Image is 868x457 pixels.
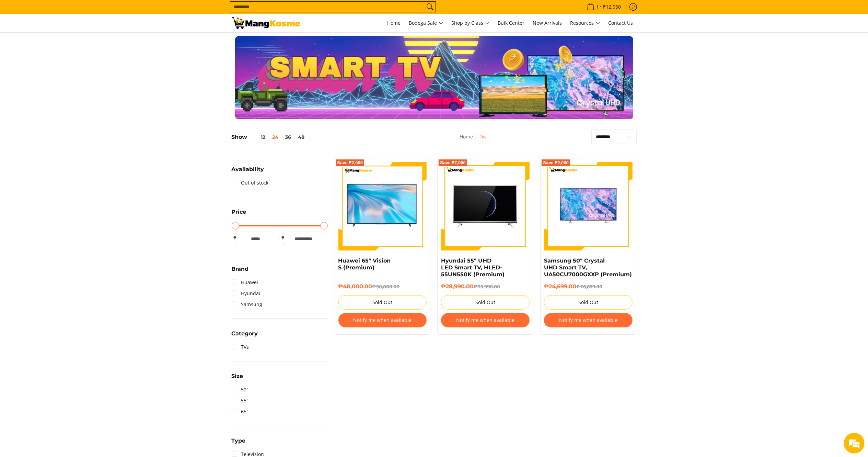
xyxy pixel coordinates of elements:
[232,438,246,444] span: Type
[247,134,269,140] button: 12
[441,313,530,327] button: Notify me when available
[338,313,427,327] button: Notify me when available
[387,20,401,26] span: Home
[544,162,633,250] img: Samsung 50" Crystal UHD Smart TV, UA50CU7000GXXP (Premium)
[36,38,115,47] div: Chat with us now
[498,20,525,26] span: Bulk Center
[441,283,530,290] h6: ₱28,990.00
[295,134,308,140] button: 48
[232,406,249,417] a: 65"
[232,299,263,310] a: Samsung
[422,133,524,148] nav: Breadcrumbs
[570,19,600,27] span: Resources
[280,235,287,242] span: ₱
[605,14,637,32] a: Contact Us
[232,167,264,172] span: Availability
[448,14,493,32] a: Shop by Class
[232,331,258,336] span: Category
[409,19,443,27] span: Bodega Sale
[425,2,436,12] button: Search
[544,313,633,327] button: Notify me when available
[544,283,633,290] h6: ₱24,699.00
[602,4,622,9] span: ₱12,950
[384,14,404,32] a: Home
[595,4,600,9] span: 1
[232,209,246,215] span: Price
[232,374,243,379] span: Size
[232,374,243,384] summary: Open
[232,177,269,188] a: Out of stock
[232,331,258,342] summary: Open
[479,133,487,140] a: TVs
[441,295,530,310] button: Sold Out
[609,20,633,26] span: Contact Us
[544,257,632,278] a: Samsung 50" Crystal UHD Smart TV, UA50CU7000GXXP (Premium)
[232,288,261,299] a: Hyundai
[232,395,249,406] a: 55"
[338,166,427,247] img: huawei-s-65-inch-4k-lcd-display-tv-full-view-mang-kosme
[232,209,246,220] summary: Open
[474,284,500,289] del: ₱35,990.00
[282,134,295,140] button: 36
[232,266,249,277] summary: Open
[232,134,308,141] h5: Show
[338,295,427,310] button: Sold Out
[232,277,258,288] a: Huawei
[232,266,249,272] span: Brand
[406,14,447,32] a: Bodega Sale
[567,14,604,32] a: Resources
[460,133,473,140] a: Home
[113,3,129,20] div: Minimize live chat window
[338,257,391,271] a: Huawei 65" Vision S (Premium)
[3,188,131,212] textarea: Type your message and hit 'Enter'
[441,162,530,250] img: hyundai-ultra-hd-smart-tv-65-inch-full-view-mang-kosme
[495,14,528,32] a: Bulk Center
[232,384,249,395] a: 50"
[307,14,637,32] nav: Main Menu
[530,14,566,32] a: New Arrivals
[269,134,282,140] button: 24
[441,257,505,278] a: Hyundai 55" UHD LED Smart TV, HLED-55UN550K (Premium)
[232,235,239,242] span: ₱
[452,19,490,27] span: Shop by Class
[372,284,400,289] del: ₱50,000.00
[40,87,95,156] span: We're online!
[232,342,249,353] a: TVs
[585,3,623,11] span: •
[232,17,300,29] img: TVs - Premium Television Brands l Mang Kosme
[338,283,427,290] h6: ₱48,000.00
[544,295,633,310] button: Sold Out
[232,438,246,449] summary: Open
[440,161,466,165] span: Save ₱7,000
[576,284,602,289] del: ₱26,699.00
[533,20,562,26] span: New Arrivals
[232,167,264,177] summary: Open
[337,161,363,165] span: Save ₱2,000
[543,161,569,165] span: Save ₱2,000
